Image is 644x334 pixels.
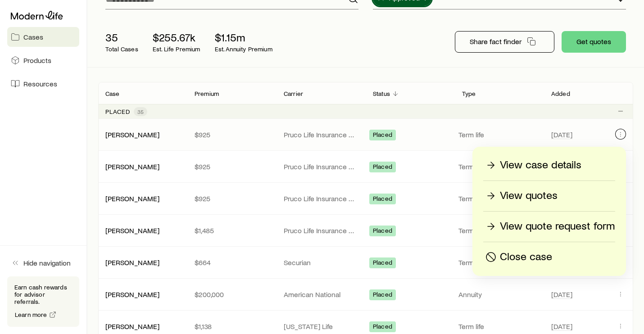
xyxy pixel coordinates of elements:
[458,130,540,139] p: Term life
[105,194,159,203] div: [PERSON_NAME]
[23,56,51,65] span: Products
[284,90,303,97] p: Carrier
[470,37,522,46] p: Share fact finder
[551,322,572,331] span: [DATE]
[7,276,79,327] div: Earn cash rewards for advisor referrals.Learn more
[105,258,159,267] div: [PERSON_NAME]
[284,258,358,267] p: Securian
[195,162,269,171] p: $925
[562,31,626,53] button: Get quotes
[373,291,392,300] span: Placed
[500,250,552,264] p: Close case
[105,322,159,331] div: [PERSON_NAME]
[7,27,79,47] a: Cases
[500,189,558,203] p: View quotes
[105,226,159,235] a: [PERSON_NAME]
[105,162,159,172] div: [PERSON_NAME]
[284,226,358,235] p: Pruco Life Insurance Company
[373,323,392,332] span: Placed
[195,130,269,139] p: $925
[551,130,572,139] span: [DATE]
[458,162,540,171] p: Term life
[458,226,540,235] p: Term life
[373,259,392,268] span: Placed
[23,32,43,41] span: Cases
[195,290,269,299] p: $200,000
[105,194,159,203] a: [PERSON_NAME]
[500,158,581,172] p: View case details
[195,258,269,267] p: $664
[105,108,130,115] p: Placed
[284,322,358,331] p: [US_STATE] Life
[195,90,219,97] p: Premium
[458,258,540,267] p: Term life
[105,90,120,97] p: Case
[551,290,572,299] span: [DATE]
[373,227,392,236] span: Placed
[7,50,79,70] a: Products
[551,90,570,97] p: Added
[455,31,554,53] button: Share fact finder
[195,194,269,203] p: $925
[105,162,159,171] a: [PERSON_NAME]
[195,322,269,331] p: $1,138
[105,45,138,53] p: Total Cases
[284,290,358,299] p: American National
[105,258,159,266] a: [PERSON_NAME]
[153,31,200,44] p: $255.67k
[500,219,615,234] p: View quote request form
[458,290,540,299] p: Annuity
[105,290,159,299] div: [PERSON_NAME]
[284,162,358,171] p: Pruco Life Insurance Company
[483,188,615,204] a: View quotes
[153,45,200,53] p: Est. Life Premium
[483,158,615,173] a: View case details
[195,226,269,235] p: $1,485
[483,219,615,235] a: View quote request form
[462,90,476,97] p: Type
[7,253,79,273] button: Hide navigation
[105,130,159,139] a: [PERSON_NAME]
[458,194,540,203] p: Term life
[15,311,47,318] span: Learn more
[483,249,615,265] button: Close case
[105,322,159,330] a: [PERSON_NAME]
[105,130,159,140] div: [PERSON_NAME]
[284,194,358,203] p: Pruco Life Insurance Company
[373,131,392,140] span: Placed
[14,284,72,305] p: Earn cash rewards for advisor referrals.
[373,195,392,204] span: Placed
[105,226,159,235] div: [PERSON_NAME]
[105,31,138,44] p: 35
[7,74,79,94] a: Resources
[23,79,57,88] span: Resources
[373,90,390,97] p: Status
[23,258,71,267] span: Hide navigation
[137,108,144,115] span: 35
[215,45,272,53] p: Est. Annuity Premium
[105,290,159,298] a: [PERSON_NAME]
[458,322,540,331] p: Term life
[215,31,272,44] p: $1.15m
[373,163,392,172] span: Placed
[284,130,358,139] p: Pruco Life Insurance Company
